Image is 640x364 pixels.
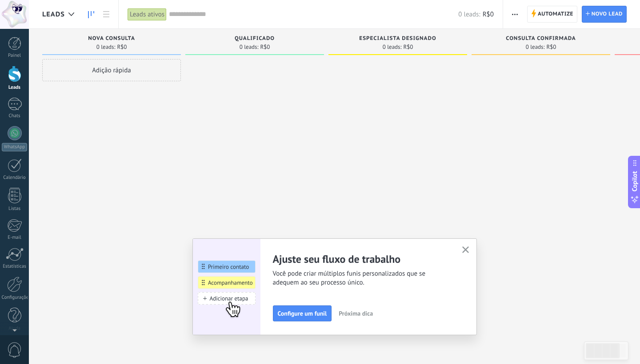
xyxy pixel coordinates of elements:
[2,85,28,91] div: Leads
[508,6,521,23] button: Mais
[339,310,373,317] span: Próxima dica
[592,6,623,22] span: Novo lead
[235,36,275,42] span: Qualificado
[458,10,480,19] span: 0 leads:
[273,269,452,287] span: Você pode criar múltiplos funis personalizados que se adequem ao seu processo único.
[359,36,436,42] span: Especialista designado
[383,44,402,50] span: 0 leads:
[582,6,627,23] a: Novo lead
[2,235,28,241] div: E-mail
[128,8,167,21] div: Leads ativos
[527,6,577,23] a: Automatize
[240,44,259,50] span: 0 leads:
[538,6,573,22] span: Automatize
[2,53,28,59] div: Painel
[2,113,28,119] div: Chats
[2,143,27,151] div: WhatsApp
[190,36,320,43] div: Qualificado
[335,307,377,320] button: Próxima dica
[273,305,332,321] button: Configure um funil
[483,10,494,19] span: R$0
[84,6,99,23] a: Leads
[260,44,270,50] span: R$0
[506,36,576,42] span: Consulta confirmada
[278,310,327,317] span: Configure um funil
[630,171,639,192] span: Copilot
[96,44,116,50] span: 0 leads:
[88,36,135,42] span: Nova consulta
[526,44,545,50] span: 0 leads:
[2,264,28,269] div: Estatísticas
[476,36,606,43] div: Consulta confirmada
[2,206,28,212] div: Listas
[2,175,28,181] div: Calendário
[2,295,28,301] div: Configurações
[42,59,181,81] div: Adição rápida
[99,6,114,23] a: Lista
[546,44,556,50] span: R$0
[403,44,413,50] span: R$0
[273,252,452,266] h2: Ajuste seu fluxo de trabalho
[117,44,127,50] span: R$0
[47,36,176,43] div: Nova consulta
[42,10,65,19] span: Leads
[333,36,463,43] div: Especialista designado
